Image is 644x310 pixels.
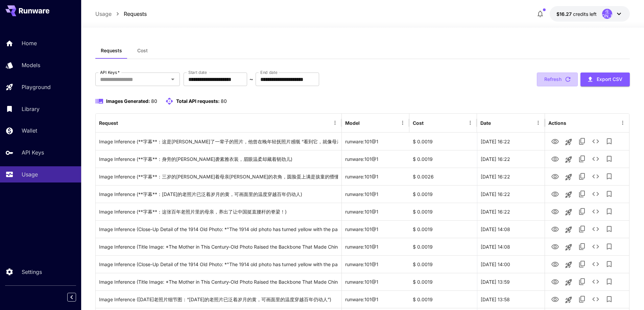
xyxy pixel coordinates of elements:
[477,255,545,273] div: 25 Aug, 2025 14:00
[602,275,616,288] button: Add to library
[151,98,157,104] span: 80
[602,292,616,306] button: Add to library
[22,170,38,178] p: Usage
[575,275,589,288] button: Copy TaskUUID
[548,134,562,148] button: View Image
[99,291,338,308] div: Click to copy prompt
[409,185,477,203] div: $ 0.0019
[72,291,81,303] div: Collapse sidebar
[188,69,207,75] label: Start date
[533,118,543,128] button: Menu
[562,258,575,272] button: Launch in playground
[99,186,338,203] div: Click to copy prompt
[477,220,545,238] div: 25 Aug, 2025 14:08
[409,273,477,290] div: $ 0.0019
[556,10,597,18] div: $16.26514
[602,152,616,166] button: Add to library
[575,222,589,236] button: Copy TaskUUID
[575,205,589,218] button: Copy TaskUUID
[480,120,491,126] div: Date
[548,239,562,253] button: View Image
[409,133,477,150] div: $ 0.0019
[22,105,40,113] p: Library
[342,203,409,220] div: runware:101@1
[562,293,575,307] button: Launch in playground
[67,293,76,302] button: Collapse sidebar
[345,120,360,126] div: Model
[589,205,602,218] button: See details
[562,153,575,166] button: Launch in playground
[95,10,147,18] nav: breadcrumb
[537,73,578,86] button: Refresh
[342,273,409,290] div: runware:101@1
[466,118,475,128] button: Menu
[100,69,120,75] label: API Keys
[562,205,575,219] button: Launch in playground
[409,238,477,255] div: $ 0.0019
[575,170,589,183] button: Copy TaskUUID
[548,187,562,201] button: View Image
[477,185,545,203] div: 25 Aug, 2025 16:22
[260,69,277,75] label: End date
[562,135,575,149] button: Launch in playground
[556,11,573,17] span: $16.27
[589,240,602,253] button: See details
[342,238,409,255] div: runware:101@1
[548,152,562,166] button: View Image
[575,257,589,271] button: Copy TaskUUID
[477,168,545,185] div: 25 Aug, 2025 16:22
[342,290,409,308] div: runware:101@1
[602,222,616,236] button: Add to library
[249,75,253,83] p: ~
[575,187,589,201] button: Copy TaskUUID
[99,120,118,126] div: Request
[119,118,128,128] button: Sort
[22,61,40,69] p: Models
[99,273,338,290] div: Click to copy prompt
[95,10,112,18] a: Usage
[477,238,545,255] div: 25 Aug, 2025 14:08
[99,256,338,273] div: Click to copy prompt
[575,152,589,166] button: Copy TaskUUID
[589,275,602,288] button: See details
[550,6,630,22] button: $16.26514生[PERSON_NAME]
[589,170,602,183] button: See details
[602,135,616,148] button: Add to library
[342,168,409,185] div: runware:101@1
[589,292,602,306] button: See details
[589,135,602,148] button: See details
[413,120,424,126] div: Cost
[575,240,589,253] button: Copy TaskUUID
[477,273,545,290] div: 25 Aug, 2025 13:59
[477,290,545,308] div: 25 Aug, 2025 13:58
[548,222,562,236] button: View Image
[548,120,566,126] div: Actions
[176,98,220,104] span: Total API requests:
[562,188,575,201] button: Launch in playground
[342,150,409,168] div: runware:101@1
[409,220,477,238] div: $ 0.0019
[424,118,434,128] button: Sort
[409,168,477,185] div: $ 0.0026
[342,133,409,150] div: runware:101@1
[342,185,409,203] div: runware:101@1
[575,292,589,306] button: Copy TaskUUID
[548,169,562,183] button: View Image
[124,10,147,18] a: Requests
[548,204,562,218] button: View Image
[409,290,477,308] div: $ 0.0019
[562,170,575,184] button: Launch in playground
[360,118,370,128] button: Sort
[409,150,477,168] div: $ 0.0019
[22,39,37,47] p: Home
[342,220,409,238] div: runware:101@1
[548,292,562,306] button: View Image
[101,48,122,54] span: Requests
[168,75,177,84] button: Open
[492,118,501,128] button: Sort
[22,126,37,135] p: Wallet
[573,11,597,17] span: credits left
[22,148,44,157] p: API Keys
[99,168,338,185] div: Click to copy prompt
[22,268,42,276] p: Settings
